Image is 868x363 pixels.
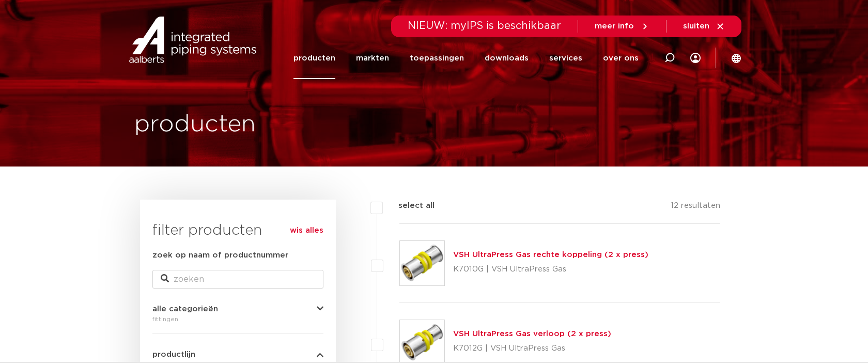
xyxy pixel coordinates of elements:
[595,22,649,31] a: meer info
[152,220,323,241] h3: filter producten
[453,251,648,259] a: VSH UltraPress Gas rechte koppeling (2 x press)
[383,200,435,212] label: select all
[603,37,639,79] a: over ons
[152,351,323,358] button: productlijn
[690,37,701,79] div: my IPS
[134,108,256,141] h1: producten
[485,37,529,79] a: downloads
[356,37,389,79] a: markten
[293,37,639,79] nav: Menu
[549,37,582,79] a: services
[290,224,323,237] a: wis alles
[400,241,444,285] img: Thumbnail for VSH UltraPress Gas rechte koppeling (2 x press)
[152,351,195,358] span: productlijn
[152,249,288,262] label: zoek op naam of productnummer
[152,305,218,313] span: alle categorieën
[683,22,709,30] span: sluiten
[293,37,335,79] a: producten
[453,261,648,278] p: K7010G | VSH UltraPress Gas
[453,330,611,338] a: VSH UltraPress Gas verloop (2 x press)
[152,270,323,289] input: zoeken
[595,22,634,30] span: meer info
[671,200,720,216] p: 12 resultaten
[152,313,323,325] div: fittingen
[453,340,611,357] p: K7012G | VSH UltraPress Gas
[410,37,464,79] a: toepassingen
[408,21,561,31] span: NIEUW: myIPS is beschikbaar
[683,22,725,31] a: sluiten
[152,305,323,313] button: alle categorieën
